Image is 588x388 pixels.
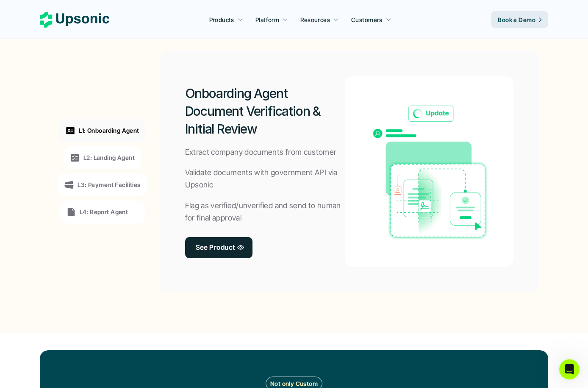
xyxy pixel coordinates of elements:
a: Book a Demo [491,11,548,28]
p: L4: Report Agent [80,207,128,216]
p: Products [209,15,234,24]
a: See Product [185,237,252,258]
p: Validate documents with government API via Upsonic [185,167,345,191]
p: L3: Payment Facilities [78,180,140,189]
p: Platform [255,15,279,24]
p: Flag as verified/unverified and send to human for final approval [185,200,345,224]
p: Extract company documents from customer [185,146,337,159]
p: L2: Landing Agent [83,153,135,162]
p: L1: Onboarding Agent [79,126,139,135]
h2: Onboarding Agent Document Verification & Initial Review [185,84,345,138]
p: Resources [300,15,330,24]
p: Book a Demo [498,15,535,24]
a: Products [204,12,248,27]
p: Not only Custom [270,379,318,388]
iframe: Intercom live chat [559,359,580,380]
p: See Product [196,241,235,254]
p: Customers [351,15,383,24]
